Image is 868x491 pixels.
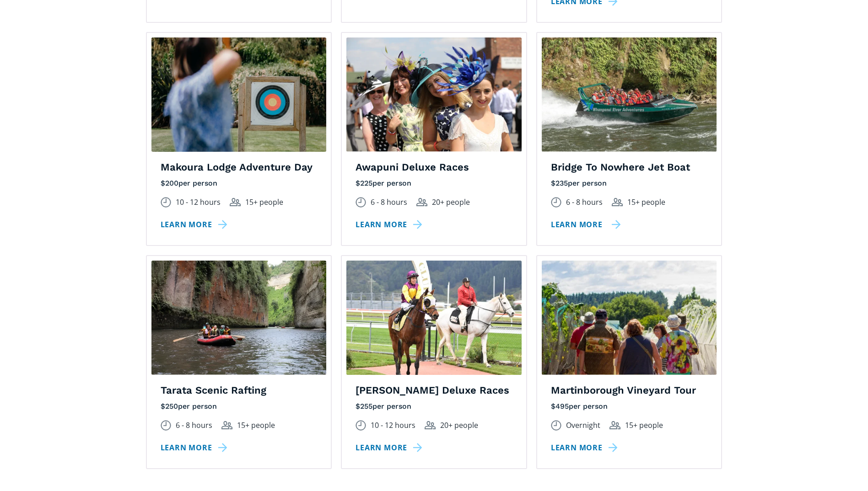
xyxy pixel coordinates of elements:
[161,161,318,174] h4: Makoura Lodge Adventure Day
[569,401,608,411] div: per person
[346,261,522,375] img: Two riders on horseback at Wellington Racing
[165,178,178,188] div: 200
[151,37,327,152] img: A woman pulling back the string of a bow and aiming for an archery target.
[346,37,522,152] img: A group of ladies dressed formally for the races
[551,401,555,411] div: $
[555,401,569,411] div: 495
[551,178,555,188] div: $
[356,441,426,454] a: Learn more
[566,419,600,432] div: Overnight
[245,196,283,209] div: 15+ people
[237,419,275,432] div: 15+ people
[542,37,717,152] img: A group of customers in life jackets riding a fast-moving jet boat along a river
[371,196,407,209] div: 6 - 8 hours
[230,198,241,206] img: Group size
[356,218,426,231] a: Learn more
[356,401,360,411] div: $
[161,420,171,431] img: Duration
[161,197,171,208] img: Duration
[542,261,717,375] img: Group of tourists exploring the vineyard
[551,161,708,174] h4: Bridge To Nowhere Jet Boat
[356,197,366,208] img: Duration
[356,384,512,397] h4: [PERSON_NAME] Deluxe Races
[566,196,603,209] div: 6 - 8 hours
[356,161,512,174] h4: Awapuni Deluxe Races
[161,441,231,454] a: Learn more
[371,419,415,432] div: 10 - 12 hours
[356,178,360,188] div: $
[176,196,221,209] div: 10 - 12 hours
[372,401,411,411] div: per person
[151,261,327,375] img: An inflatable raft boat on a river in a gorge
[627,196,665,209] div: 15+ people
[178,178,217,188] div: per person
[432,196,470,209] div: 20+ people
[612,198,623,206] img: Group size
[161,178,165,188] div: $
[625,419,663,432] div: 15+ people
[416,198,427,206] img: Group size
[568,178,607,188] div: per person
[221,421,232,429] img: Group size
[161,218,231,231] a: Learn more
[356,420,366,431] img: Duration
[551,197,561,208] img: Duration
[165,401,178,411] div: 250
[551,384,708,397] h4: Martinborough Vineyard Tour
[440,419,478,432] div: 20+ people
[161,384,318,397] h4: Tarata Scenic Rafting
[176,419,212,432] div: 6 - 8 hours
[609,421,620,429] img: Group size
[425,421,436,429] img: Group size
[555,178,568,188] div: 235
[360,178,372,188] div: 225
[178,401,217,411] div: per person
[161,401,165,411] div: $
[360,401,372,411] div: 255
[551,218,621,231] a: Learn more
[372,178,411,188] div: per person
[551,420,561,431] img: Duration
[551,441,621,454] a: Learn more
